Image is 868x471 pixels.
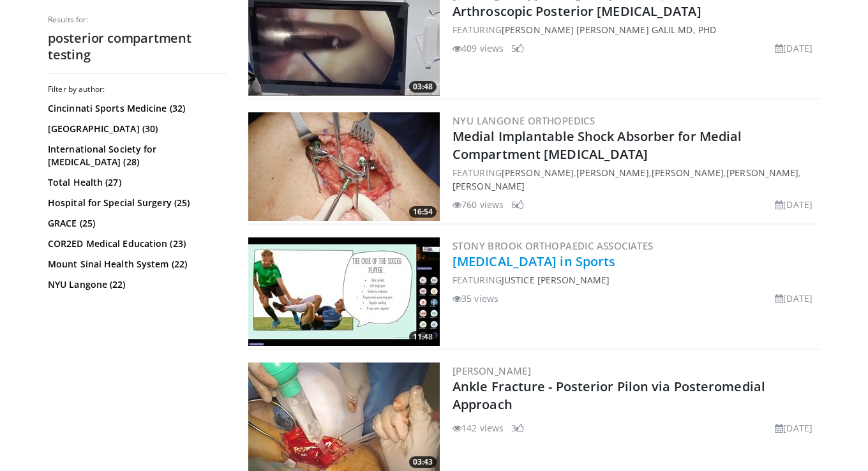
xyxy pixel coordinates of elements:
span: 16:54 [409,206,437,218]
span: 03:43 [409,456,437,468]
span: 03:48 [409,81,437,93]
li: 5 [511,41,524,55]
a: Total Health (27) [48,176,223,189]
a: Justice [PERSON_NAME] [502,274,610,286]
li: [DATE] [775,198,812,211]
img: 05adcb92-7fbc-476d-84bd-18e81b9cb5ad.jpg.300x170_q85_crop-smart_upscale.jpg [248,112,440,221]
a: GRACE (25) [48,217,223,230]
a: [PERSON_NAME] [576,167,648,179]
li: 760 views [453,198,504,211]
a: NYU Langone (22) [48,278,223,291]
a: COR2ED Medical Education (23) [48,237,223,250]
p: Results for: [48,15,227,25]
a: International Society for [MEDICAL_DATA] (28) [48,143,223,168]
a: Ankle Fracture - Posterior Pilon via Posteromedial Approach [453,378,765,413]
li: 6 [511,198,524,211]
a: [PERSON_NAME] [453,364,531,377]
li: 142 views [453,421,504,435]
img: e384fb8a-f4bd-410d-a5b4-472c618d94ed.300x170_q85_crop-smart_upscale.jpg [248,363,440,471]
a: Arthroscopic Posterior [MEDICAL_DATA] [453,3,701,20]
span: 11:48 [409,331,437,343]
div: FEATURING , , , , [453,166,818,193]
a: [MEDICAL_DATA] in Sports [453,253,615,270]
li: 409 views [453,41,504,55]
a: [PERSON_NAME] [PERSON_NAME] Galil MD, PhD [502,24,716,36]
div: FEATURING [453,23,818,36]
a: NYU Langone Orthopedics [453,114,595,127]
a: [PERSON_NAME] [726,167,798,179]
li: [DATE] [775,292,812,305]
a: [PERSON_NAME] [652,167,724,179]
a: 11:48 [248,237,440,346]
h3: Filter by author: [48,84,227,94]
a: Cincinnati Sports Medicine (32) [48,102,223,115]
li: [DATE] [775,421,812,435]
li: 35 views [453,292,498,305]
a: Hospital for Special Surgery (25) [48,197,223,209]
h2: posterior compartment testing [48,30,227,63]
a: [PERSON_NAME] [502,167,574,179]
img: da861f59-dec0-43de-afd3-d8a416eeddeb.300x170_q85_crop-smart_upscale.jpg [248,237,440,346]
a: 03:43 [248,363,440,471]
a: Stony Brook Orthopaedic Associates [453,239,654,252]
li: [DATE] [775,41,812,55]
a: Mount Sinai Health System (22) [48,258,223,271]
a: [GEOGRAPHIC_DATA] (30) [48,123,223,135]
div: FEATURING [453,273,818,287]
a: Medial Implantable Shock Absorber for Medial Compartment [MEDICAL_DATA] [453,128,742,163]
a: 16:54 [248,112,440,221]
li: 3 [511,421,524,435]
a: [PERSON_NAME] [453,180,525,192]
